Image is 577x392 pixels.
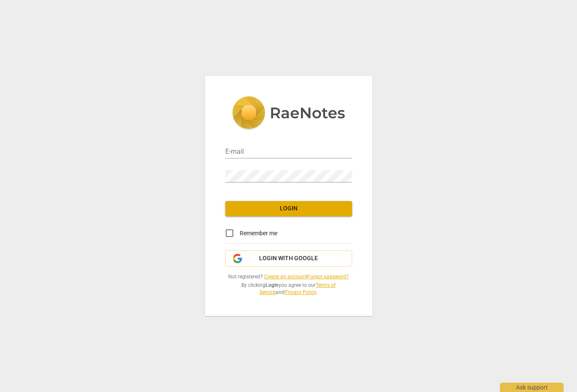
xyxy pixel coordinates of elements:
a: Forgot password? [307,274,349,280]
img: 5ac2273c67554f335776073100b6d88f.svg [232,96,345,131]
button: Login [225,201,352,216]
span: By clicking you agree to our and . [225,282,352,296]
a: Terms of Service [260,282,336,295]
span: Not registered? | [225,273,352,280]
div: Ask support [500,383,563,392]
b: Login [265,282,279,288]
a: Create an account [264,274,306,280]
a: Privacy Policy [284,289,316,295]
span: Login [232,204,345,213]
span: Remember me [240,229,277,238]
button: Login with Google [225,250,352,267]
span: Login with Google [259,254,318,263]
